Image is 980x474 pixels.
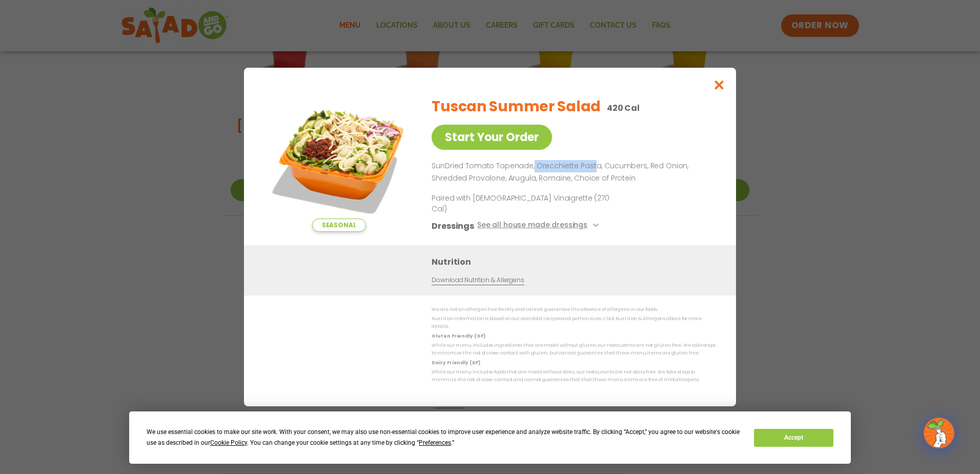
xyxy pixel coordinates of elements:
p: 420 Cal [607,102,640,114]
span: Seasonal [312,219,366,232]
span: Preferences [419,439,451,446]
p: While our menu includes ingredients that are made without gluten, our restaurants are not gluten ... [432,342,716,358]
div: Cookie Consent Prompt [129,411,851,464]
button: Close modal [703,68,736,102]
h2: Tuscan Summer Salad [432,96,601,117]
h3: Nutrition [432,255,721,268]
a: Download Nutrition & Allergens [432,275,524,285]
strong: Gluten Friendly (GF) [432,333,485,339]
button: See all house made dressings [477,220,602,232]
p: Nutrition information is based on our standard recipes and portion sizes. Click Nutrition & Aller... [432,315,716,331]
button: Accept [754,429,833,447]
span: Cookie Policy [210,439,247,446]
img: Featured product photo for Tuscan Summer Salad [267,88,411,232]
div: We use essential cookies to make our site work. With your consent, we may also use non-essential ... [147,427,742,448]
p: SunDried Tomato Tapenade, Orecchiette Pasta, Cucumbers, Red Onion, Shredded Provolone, Arugula, R... [432,160,711,185]
img: wpChatIcon [925,419,953,447]
strong: Dairy Friendly (DF) [432,360,480,366]
p: Paired with [DEMOGRAPHIC_DATA] Vinaigrette (270 Cal) [432,193,621,214]
p: While our menu includes foods that are made without dairy, our restaurants are not dairy free. We... [432,368,716,384]
h3: Dressings [432,220,474,232]
p: We are not an allergen free facility and cannot guarantee the absence of allergens in our foods. [432,306,716,313]
a: Start Your Order [432,125,552,150]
